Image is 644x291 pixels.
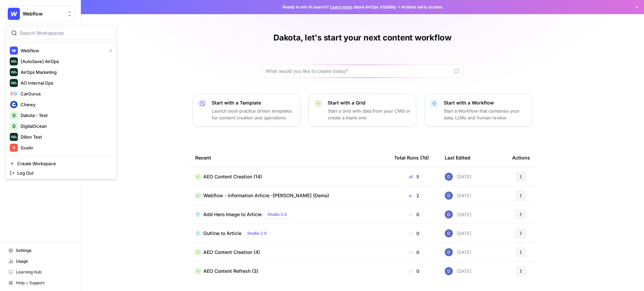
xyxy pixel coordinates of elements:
[195,192,383,199] a: Webflow - Information Article -[PERSON_NAME] (Demo)
[445,210,453,219] img: oynt3kinlmekmaa1z2gxuuo0y08d
[10,90,18,98] img: CarGurus Logo
[16,248,72,254] span: Settings
[203,211,262,218] span: Add Hero Image to Article
[273,32,451,43] h1: Dakota, let's start your next content workflow
[203,230,241,237] span: Outline to Article
[267,211,287,217] span: Studio 2.0
[445,267,453,275] img: oynt3kinlmekmaa1z2gxuuo0y08d
[444,99,527,106] p: Start with a Workflow
[21,58,110,65] span: [AutoSave] AirOps
[21,123,110,129] span: DigitalOcean
[394,148,429,167] div: Total Runs (7d)
[203,173,262,180] span: AEO Content Creation (14)
[394,268,434,274] div: 0
[445,248,471,256] div: [DATE]
[8,8,20,20] img: Webflow Logo
[445,148,470,167] div: Last Edited
[195,229,383,237] a: Outline to ArticleStudio 2.0
[21,101,110,108] span: Chewy
[195,268,383,274] a: AEO Content Refresh (3)
[309,94,416,127] button: Start with a GridStart a Grid with data from your CMS or create a blank one
[21,134,110,140] span: Dillon Test
[212,108,295,121] p: Launch best-practice driven templates for content creation and operations
[10,100,18,109] img: Chewy Logo
[445,229,471,237] div: [DATE]
[330,4,352,9] a: Learn more
[212,99,295,106] p: Start with a Template
[5,245,75,256] a: Settings
[445,248,453,256] img: oynt3kinlmekmaa1z2gxuuo0y08d
[5,25,117,179] div: Workspace: Webflow
[283,4,396,10] span: Ready to win AI search? about AirOps Visibility
[203,268,258,274] span: AEO Content Refresh (3)
[16,280,72,286] span: Help + Support
[20,30,111,36] input: Search Workspaces
[21,112,110,119] span: Dakota - Test
[445,267,471,275] div: [DATE]
[203,249,260,256] span: AEO Content Creation (4)
[394,211,434,218] div: 0
[394,173,434,180] div: 5
[425,94,532,127] button: Start with a WorkflowStart a Workflow that combines your data, LLMs and human review
[17,170,110,176] span: Log Out
[328,99,411,106] p: Start with a Grid
[394,249,434,256] div: 0
[5,278,75,288] button: Help + Support
[328,108,411,121] p: Start a Grid with data from your CMS or create a blank one
[10,57,18,65] img: [AutoSave] AirOps Logo
[394,230,434,237] div: 0
[5,5,75,22] button: Workspace: Webflow
[203,192,329,199] span: Webflow - Information Article -[PERSON_NAME] (Demo)
[195,173,383,180] a: AEO Content Creation (14)
[444,108,527,121] p: Start a Workflow that combines your data, LLMs and human review
[21,144,110,151] span: Gusto
[195,148,383,167] div: Recent
[10,133,18,141] img: Dillon Test Logo
[21,80,110,86] span: AO Internal Ops
[195,210,383,219] a: Add Hero Image to ArticleStudio 2.0
[445,173,471,181] div: [DATE]
[445,210,471,219] div: [DATE]
[17,160,110,167] span: Create Workspace
[5,267,75,278] a: Learning Hub
[445,192,471,200] div: [DATE]
[21,47,104,54] span: Webflow
[394,192,434,199] div: 2
[12,112,16,119] span: D
[16,258,72,264] span: Usage
[10,79,18,87] img: AO Internal Ops Logo
[195,249,383,256] a: AEO Content Creation (4)
[7,168,115,178] a: Log Out
[402,4,442,10] span: Actions early access
[445,192,453,200] img: oynt3kinlmekmaa1z2gxuuo0y08d
[445,173,453,181] img: oynt3kinlmekmaa1z2gxuuo0y08d
[193,94,300,127] button: Start with a TemplateLaunch best-practice driven templates for content creation and operations
[5,256,75,267] a: Usage
[7,159,115,168] a: Create Workspace
[21,69,110,76] span: AirOps Marketing
[445,229,453,237] img: oynt3kinlmekmaa1z2gxuuo0y08d
[10,68,18,76] img: AirOps Marketing Logo
[247,230,267,236] span: Studio 2.0
[266,68,451,75] input: What would you like to create today?
[10,144,18,152] img: Gusto Logo
[10,47,18,55] img: Webflow Logo
[21,90,110,97] span: CarGurus
[512,148,530,167] div: Actions
[12,123,16,129] span: D
[16,269,72,275] span: Learning Hub
[23,10,63,17] span: Webflow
